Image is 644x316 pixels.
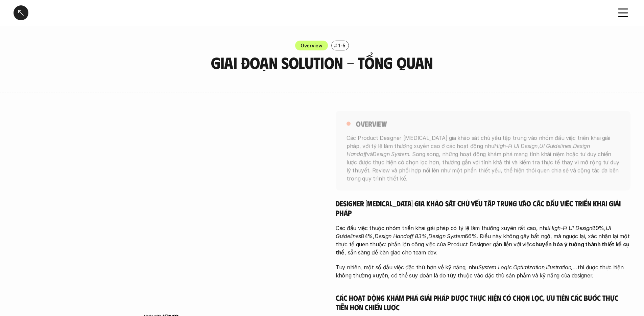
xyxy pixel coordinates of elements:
[347,134,620,182] p: Các Product Designer [MEDICAL_DATA] gia khảo sát chủ yếu tập trung vào nhóm đầu việc triển khai g...
[494,142,538,149] em: High-Fi UI Design
[549,225,592,231] em: High-Fi UI Design
[375,233,427,240] em: Design Handoff 83%
[478,264,545,271] em: System Logic Optimization
[301,42,323,49] p: Overview
[539,142,571,149] em: UI Guidelines
[347,142,592,157] em: Design Handoff
[336,293,630,312] h5: Các hoạt động khám phá giải pháp được thực hiện có chọn lọc, ưu tiên các bước thực tiễn hơn chiến...
[336,263,630,279] p: Tuy nhiên, một số đầu việc đặc thù hơn về kỹ năng, như , thì được thực hiện không thường xuyên, c...
[428,233,465,240] em: Design System
[14,109,308,312] iframe: Interactive or visual content
[178,54,466,72] h3: Giai đoạn Solution - Tổng quan
[334,43,337,48] h6: #
[546,264,577,271] em: Illustration,…
[373,151,409,157] em: Design System
[336,224,630,256] p: Các đầu việc thuộc nhóm triển khai giải pháp có tỷ lệ làm thường xuyên rất cao, như 89%, 84%, , 6...
[356,119,387,128] h5: overview
[338,42,345,49] p: 1-5
[336,199,630,217] h5: Designer [MEDICAL_DATA] gia khảo sát chủ yếu tập trung vào các đầu việc triển khai giải pháp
